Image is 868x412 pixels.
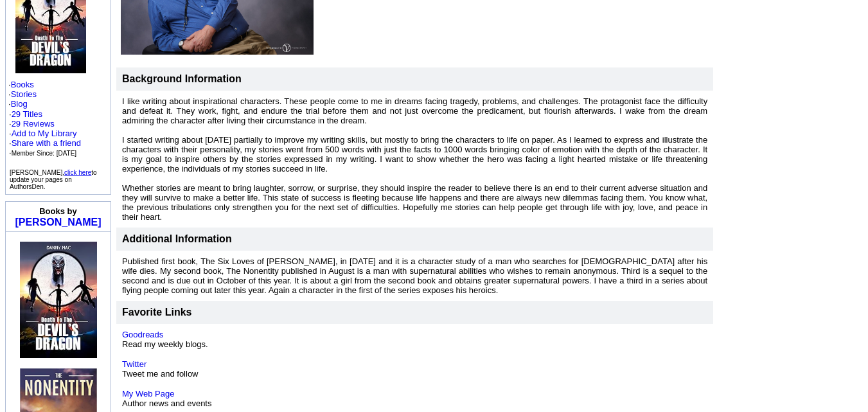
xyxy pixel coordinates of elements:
[11,80,34,89] a: Books
[12,150,77,157] font: Member Since: [DATE]
[122,359,199,379] font: Tweet me and follow
[57,235,57,240] img: shim.gif
[122,307,191,318] font: Favorite Links
[9,109,81,157] font: · ·
[122,330,208,349] font: Read my weekly blogs.
[20,242,97,359] img: 79725.jpg
[58,235,59,240] img: shim.gif
[9,129,81,157] font: · · ·
[57,235,58,240] img: shim.gif
[122,233,232,244] font: Additional Information
[39,206,77,216] b: Books by
[12,138,81,148] a: Share with a friend
[11,89,37,99] a: Stories
[64,169,91,176] a: click here
[122,389,211,408] font: Author news and events
[10,169,97,190] font: [PERSON_NAME], to update your pages on AuthorsDen.
[12,109,42,119] a: 29 Titles
[122,96,707,222] font: I like writing about inspirational characters. These people come to me in dreams facing tragedy, ...
[122,389,174,399] a: My Web Page
[11,99,28,109] a: Blog
[15,217,101,228] a: [PERSON_NAME]
[122,330,163,339] a: Goodreads
[122,73,242,84] b: Background Information
[122,359,146,369] a: Twitter
[12,119,55,129] a: 29 Reviews
[122,256,707,295] font: Published first book, The Six Loves of [PERSON_NAME], in [DATE] and it is a character study of a ...
[59,235,60,240] img: shim.gif
[12,129,77,138] a: Add to My Library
